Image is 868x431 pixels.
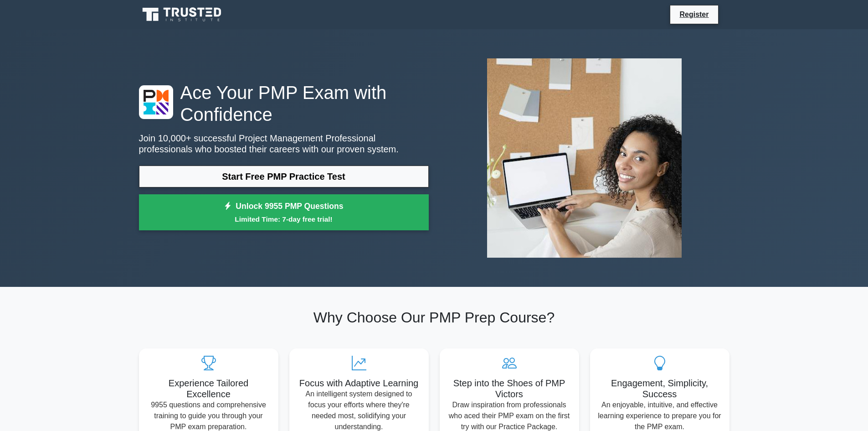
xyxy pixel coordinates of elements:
[597,378,722,400] h5: Engagement, Simplicity, Success
[139,82,429,125] h1: Ace Your PMP Exam with Confidence
[139,194,429,231] a: Unlock 9955 PMP QuestionsLimited Time: 7-day free trial!
[150,214,417,224] small: Limited Time: 7-day free trial!
[447,378,572,400] h5: Step into the Shoes of PMP Victors
[674,9,714,20] a: Register
[297,378,421,389] h5: Focus with Adaptive Learning
[139,309,729,326] h2: Why Choose Our PMP Prep Course?
[146,378,271,400] h5: Experience Tailored Excellence
[139,133,429,155] p: Join 10,000+ successful Project Management Professional professionals who boosted their careers w...
[139,166,429,187] a: Start Free PMP Practice Test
